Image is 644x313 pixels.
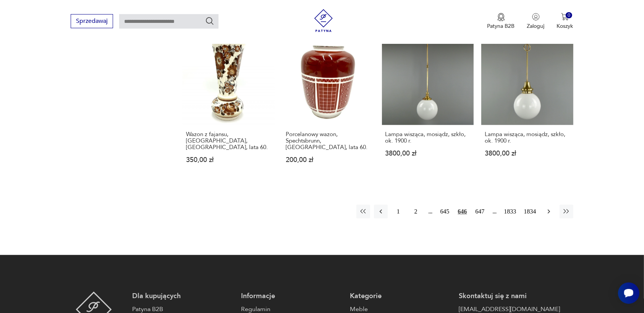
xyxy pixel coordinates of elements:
p: 3800,00 zł [485,150,570,157]
button: 647 [473,205,487,218]
button: 0Koszyk [557,13,573,30]
p: Kategorie [350,292,451,301]
button: Patyna B2B [487,13,515,30]
button: 2 [409,205,423,218]
a: Ikona medaluPatyna B2B [487,13,515,30]
p: 3800,00 zł [385,150,471,157]
button: Zaloguj [527,13,545,30]
p: 350,00 zł [186,157,271,163]
p: Koszyk [557,22,573,30]
img: Ikona medalu [497,13,505,21]
a: Wazon z fajansu, Włocławek, Polska, lata 60.Wazon z fajansu, [GEOGRAPHIC_DATA], [GEOGRAPHIC_DATA]... [183,34,275,178]
p: Skontaktuj się z nami [459,292,560,301]
h3: Porcelanowy wazon, Spechtsbrunn, [GEOGRAPHIC_DATA], lata 60. [286,131,371,151]
div: 0 [566,12,572,19]
iframe: Smartsupp widget button [618,283,639,304]
button: 1834 [522,205,538,218]
p: Dla kupujących [132,292,233,301]
button: 645 [438,205,452,218]
img: Patyna - sklep z meblami i dekoracjami vintage [312,9,335,32]
h3: Lampa wisząca, mosiądz, szkło, ok. 1900 r. [485,131,570,144]
p: Patyna B2B [487,22,515,30]
p: Zaloguj [527,22,545,30]
a: Lampa wisząca, mosiądz, szkło, ok. 1900 r.Lampa wisząca, mosiądz, szkło, ok. 1900 r.3800,00 zł [481,34,573,178]
button: Sprzedawaj [71,14,113,28]
a: Porcelanowy wazon, Spechtsbrunn, Niemcy, lata 60.Porcelanowy wazon, Spechtsbrunn, [GEOGRAPHIC_DAT... [282,34,374,178]
button: 646 [456,205,469,218]
p: 200,00 zł [286,157,371,163]
button: 1 [392,205,405,218]
a: Sprzedawaj [71,19,113,24]
img: Ikonka użytkownika [532,13,540,21]
h3: Wazon z fajansu, [GEOGRAPHIC_DATA], [GEOGRAPHIC_DATA], lata 60. [186,131,271,151]
img: Ikona koszyka [561,13,569,21]
a: Lampa wisząca, mosiądz, szkło, ok. 1900 r.Lampa wisząca, mosiądz, szkło, ok. 1900 r.3800,00 zł [382,34,474,178]
p: Informacje [241,292,342,301]
button: Szukaj [205,16,214,26]
button: 1833 [502,205,518,218]
h3: Lampa wisząca, mosiądz, szkło, ok. 1900 r. [385,131,471,144]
